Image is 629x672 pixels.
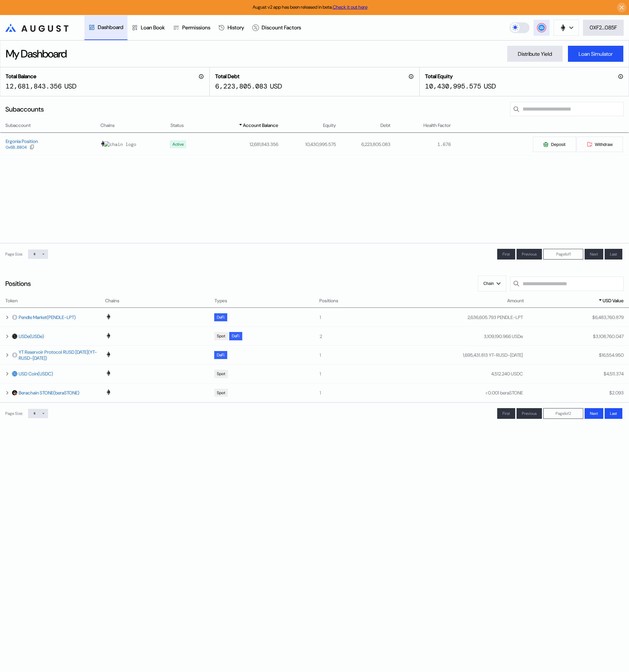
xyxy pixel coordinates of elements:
div: Spot [217,390,225,395]
div: 1 [320,314,416,320]
div: $ 16,554.950 [599,352,624,358]
button: Withdraw [576,136,623,152]
button: Loan Simulator [568,46,623,62]
div: USD [270,82,282,91]
span: Token [5,297,18,304]
td: 10,430,995.575 [279,133,336,155]
img: chain logo [105,333,111,339]
div: 1,695,431.813 YT-RUSD-[DATE] [463,352,523,358]
div: My Dashboard [6,47,66,61]
td: 6,223,805.083 [336,133,391,155]
div: Permissions [182,24,210,31]
img: chain logo [105,351,111,357]
a: YT Reservoir Protocol RUSD [DATE](YT-RUSD-[DATE]) [19,349,98,361]
a: Loan Book [127,15,169,40]
div: $ 3,108,760.047 [593,333,624,339]
span: Next [590,411,598,416]
img: USDE.png [12,334,17,339]
button: Last [605,408,622,419]
div: Loan Book [141,24,165,31]
span: Chains [100,122,115,129]
div: USD [484,82,496,91]
button: Next [585,408,603,419]
div: 1 [320,371,416,377]
div: Spot [217,371,225,376]
div: Distribute Yield [518,50,552,57]
div: Spot [217,334,225,338]
span: Page 1 of 1 [556,251,571,257]
img: chain logo [105,389,111,395]
a: Permissions [169,15,214,40]
span: Last [610,251,617,257]
div: 4,512.240 USDC [491,371,523,377]
span: Chain [484,281,494,286]
img: empty-token.png [12,352,17,358]
div: 10,430,995.575 [425,82,481,91]
h2: Total Debt [215,73,240,80]
div: 3,109,190.966 USDe [484,333,523,339]
span: Amount [507,297,524,304]
td: 1.676 [391,133,451,155]
div: USD [64,82,76,91]
span: First [503,251,510,257]
button: Previous [517,408,542,419]
button: chain logo [554,20,579,36]
a: Berachain STONE(beraSTONE) [19,390,79,396]
td: 12,681,843.356 [204,133,278,155]
button: First [497,249,515,260]
span: Deposit [551,142,565,147]
span: Debt [380,122,390,129]
div: DeFi [232,334,240,338]
span: Subaccount [5,122,31,129]
span: Types [215,297,227,304]
div: 2 [320,333,416,339]
a: Dashboard [84,15,127,40]
button: Distribute Yield [507,46,563,62]
div: 0x6B...B804 [6,145,27,150]
button: 0XF2...085F [583,20,624,36]
span: Positions [319,297,338,304]
span: Equity [323,122,336,129]
div: Subaccounts [5,105,44,114]
img: chain logo [105,314,111,320]
img: usdc.png [12,371,17,376]
div: Discount Factors [262,24,301,31]
span: Account Balance [243,122,278,129]
div: $ 4,511.374 [604,371,624,377]
span: USD Value [603,297,624,304]
div: Loan Simulator [579,50,613,57]
div: Active [173,142,184,147]
img: chain logo [100,141,106,147]
div: DeFi [217,315,225,320]
a: USD Coin(USDC) [19,371,53,377]
div: $ 6,483,760.879 [592,314,624,320]
div: Page Size: [5,251,23,257]
h2: Total Balance [6,73,36,80]
span: Status [171,122,184,129]
div: 1 [320,390,416,396]
span: Next [590,251,598,257]
div: Dashboard [98,24,123,31]
div: 0XF2...085F [590,24,617,31]
a: Discount Factors [248,15,305,40]
h2: Total Equity [425,73,453,80]
a: Check it out here [333,4,367,10]
div: History [228,24,244,31]
span: Page 1 of 2 [556,411,571,416]
button: Deposit [533,136,576,152]
a: Pendle Market(PENDLE-LPT) [19,314,76,320]
button: Next [585,249,603,260]
img: chain logo [559,24,567,31]
div: Positions [5,279,31,288]
a: USDe(USDe) [19,333,44,339]
button: Previous [517,249,542,260]
span: First [503,411,510,416]
span: Chains [105,297,119,304]
img: chain logo [104,141,136,147]
div: $ 2.093 [609,390,624,396]
div: <0.001 beraSTONE [485,390,523,396]
button: First [497,408,515,419]
div: 6,223,805.083 [215,82,267,91]
div: Page Size: [5,411,23,416]
span: Previous [522,251,537,257]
